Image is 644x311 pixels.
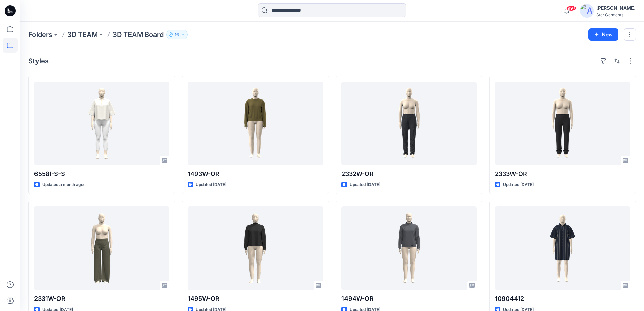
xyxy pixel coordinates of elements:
[188,206,323,290] a: 1495W-OR
[188,82,323,165] a: 1493W-OR
[588,28,618,41] button: New
[166,30,188,39] button: 16
[503,181,534,188] p: Updated [DATE]
[341,206,477,290] a: 1494W-OR
[580,4,594,18] img: avatar
[495,169,630,179] p: 2333W-OR
[341,169,477,179] p: 2332W-OR
[341,82,477,165] a: 2332W-OR
[28,30,52,39] a: Folders
[188,169,323,179] p: 1493W-OR
[34,82,169,165] a: 6558I-S-S
[188,294,323,304] p: 1495W-OR
[350,181,380,188] p: Updated [DATE]
[42,181,84,188] p: Updated a month ago
[495,294,630,304] p: 10904412
[495,82,630,165] a: 2333W-OR
[28,57,49,65] h4: Styles
[341,294,477,304] p: 1494W-OR
[34,206,169,290] a: 2331W-OR
[596,12,636,17] div: Star Garments
[196,181,226,188] p: Updated [DATE]
[67,30,98,39] a: 3D TEAM
[34,169,169,179] p: 6558I-S-S
[495,206,630,290] a: 10904412
[566,6,576,11] span: 99+
[596,4,636,12] div: [PERSON_NAME]
[34,294,169,304] p: 2331W-OR
[175,31,179,38] p: 16
[113,30,164,39] p: 3D TEAM Board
